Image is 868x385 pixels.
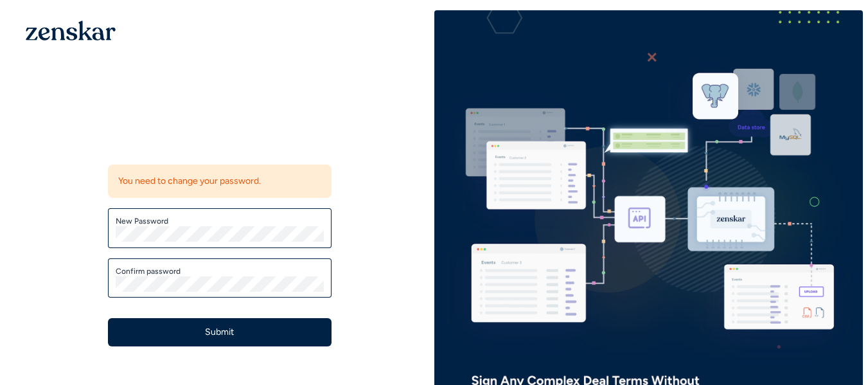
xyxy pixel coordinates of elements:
button: Submit [108,318,332,346]
div: You need to change your password. [108,165,332,198]
label: Confirm password [116,266,324,276]
img: 1OGAJ2xQqyY4LXKgY66KYq0eOWRCkrZdAb3gUhuVAqdWPZE9SRJmCz+oDMSn4zDLXe31Ii730ItAGKgCKgCCgCikA4Av8PJUP... [26,21,116,40]
label: New Password [116,216,324,226]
